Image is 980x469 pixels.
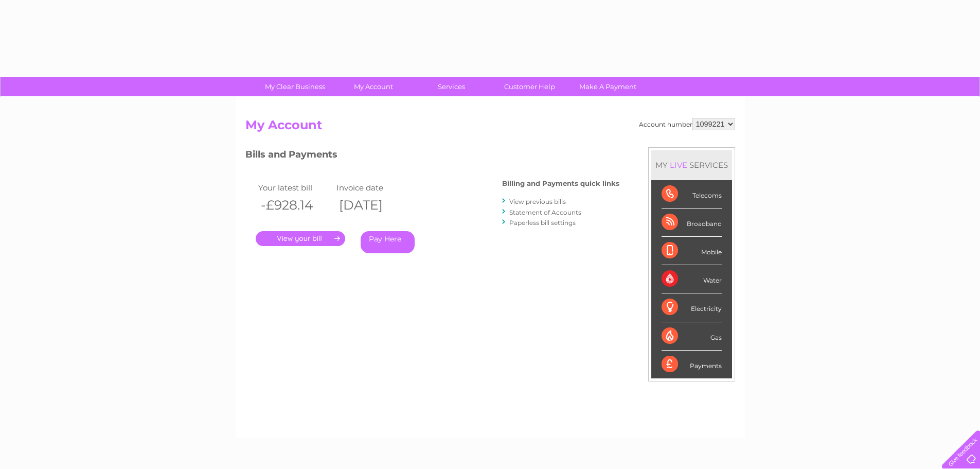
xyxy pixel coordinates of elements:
a: . [256,231,345,246]
a: My Account [331,77,416,96]
a: View previous bills [509,198,566,205]
div: Broadband [662,209,722,237]
th: [DATE] [334,195,413,216]
div: Payments [662,351,722,378]
div: MY SERVICES [651,150,732,180]
h3: Bills and Payments [245,147,619,165]
td: Your latest bill [256,181,334,195]
a: Paperless bill settings [509,219,576,227]
a: Services [409,77,494,96]
div: Telecoms [662,180,722,209]
td: Invoice date [334,181,413,195]
div: Electricity [662,293,722,322]
div: Account number [639,118,735,130]
th: -£928.14 [256,195,334,216]
a: My Clear Business [253,77,337,96]
h2: My Account [245,118,735,137]
a: Make A Payment [565,77,650,96]
h4: Billing and Payments quick links [502,180,619,187]
div: Mobile [662,237,722,265]
a: Pay Here [361,231,415,253]
a: Statement of Accounts [509,209,581,216]
a: Customer Help [487,77,572,96]
div: Water [662,265,722,293]
div: Gas [662,322,722,351]
div: LIVE [668,160,689,170]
